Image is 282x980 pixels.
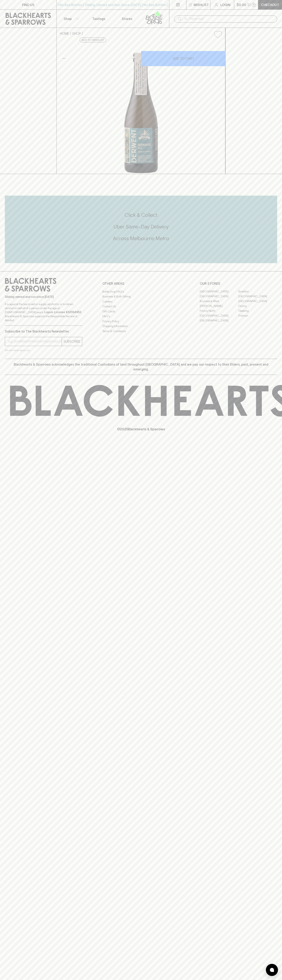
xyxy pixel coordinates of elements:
[72,32,81,35] a: SHOP
[5,235,277,242] h5: Across Melbourne Metro
[238,289,277,294] a: Braddon
[85,10,113,28] a: Tastings
[5,212,277,218] h5: Click & Collect
[173,56,194,61] p: ADD TO CART
[102,314,180,319] a: FAQ's
[200,289,238,294] a: [GEOGRAPHIC_DATA]
[5,295,82,299] p: Sibling owned and run since [DATE]
[238,313,277,318] a: Prahran
[44,311,81,314] strong: Liquor License #32064953
[200,299,238,304] a: Brunswick West
[200,281,277,286] p: OUR STORES
[63,339,80,344] p: SUBSCRIBE
[57,41,225,174] img: 51311.png
[238,309,277,313] a: Geelong
[102,299,180,304] a: Careers
[102,324,180,329] a: Shipping Information
[200,313,238,318] a: [GEOGRAPHIC_DATA]
[253,4,255,6] p: 0
[220,2,230,7] p: Login
[102,329,180,334] a: Terms & Conditions
[102,289,180,294] a: Bottle Drop FAQ's
[102,319,180,324] a: Privacy Policy
[60,32,69,35] a: HOME
[80,38,106,42] button: Add to wishlist
[200,309,238,313] a: Fitzroy North
[270,968,274,972] img: bubble-icon
[200,294,238,299] a: [GEOGRAPHIC_DATA]
[57,10,85,28] button: Shop
[113,10,141,28] a: Stores
[5,329,82,334] p: Subscribe to The Blackhearts Newsletter
[102,304,180,309] a: Contact Us
[261,2,279,7] p: Checkout
[200,318,238,323] a: [GEOGRAPHIC_DATA]
[238,294,277,299] a: [GEOGRAPHIC_DATA]
[194,2,209,7] p: Wishlist
[5,302,82,322] p: It is against the law to sell or supply alcohol to, or to obtain alcohol on behalf of a person un...
[64,16,72,21] p: Shop
[5,223,277,230] h5: Uber Same-Day Delivery
[141,51,225,66] button: ADD TO CART
[22,2,34,7] p: FIND US
[238,299,277,304] a: [GEOGRAPHIC_DATA]
[62,337,82,346] button: SUBSCRIBE
[184,16,274,22] input: Try "Pinot noir"
[8,338,62,345] input: e.g. jane@blackheartsandsparrows.com.au
[238,304,277,309] a: Fitzroy
[102,294,180,299] a: Business & Bulk Gifting
[212,29,224,40] button: Add to wishlist
[8,362,274,372] p: Blackhearts & Sparrows acknowledges the traditional Custodians of land throughout [GEOGRAPHIC_DAT...
[122,16,132,21] p: Stores
[102,309,180,314] a: Gift Cards
[102,281,180,286] p: OTHER AREAS
[237,2,246,7] p: $0.00
[200,304,238,309] a: [PERSON_NAME]
[5,348,82,352] p: We will never spam you
[92,16,105,21] p: Tastings
[5,196,277,263] div: Call to action block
